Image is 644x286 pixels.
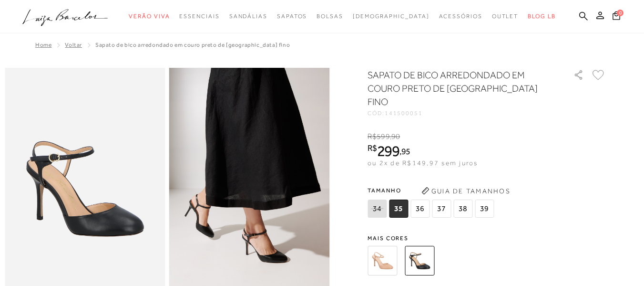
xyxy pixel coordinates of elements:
[410,200,429,218] span: 36
[528,13,555,20] span: BLOG LB
[35,42,51,48] a: Home
[368,110,558,116] div: CÓD:
[368,144,377,152] i: R$
[229,13,267,20] span: Sandálias
[368,132,377,141] i: R$
[129,13,170,20] span: Verão Viva
[179,13,219,20] span: Essenciais
[368,246,397,275] img: SAPATO DE BICO ARREDONDADO EM COURO BEGE BLUSH DE SALTO ALTO FINO
[277,8,307,25] a: noSubCategoriesText
[377,142,399,159] span: 299
[401,146,410,156] span: 95
[179,8,219,25] a: noSubCategoriesText
[65,42,82,48] a: Voltar
[368,68,546,108] h1: SAPATO DE BICO ARREDONDADO EM COURO PRETO DE [GEOGRAPHIC_DATA] FINO
[353,8,429,25] a: noSubCategoriesText
[277,13,307,20] span: Sapatos
[317,8,343,25] a: noSubCategoriesText
[389,200,408,218] span: 35
[405,246,434,275] img: SAPATO DE BICO ARREDONDADO EM COURO PRETO DE SALTO ALTO FINO
[453,200,472,218] span: 38
[129,8,170,25] a: noSubCategoriesText
[391,132,400,141] span: 90
[385,110,423,117] span: 141500051
[610,11,623,23] button: 0
[353,13,429,20] span: [DEMOGRAPHIC_DATA]
[95,42,290,48] span: SAPATO DE BICO ARREDONDADO EM COURO PRETO DE [GEOGRAPHIC_DATA] FINO
[368,183,496,198] span: Tamanho
[439,13,482,20] span: Acessórios
[390,132,400,141] i: ,
[432,200,451,218] span: 37
[617,10,624,16] span: 0
[492,13,519,20] span: Outlet
[418,183,513,199] button: Guia de Tamanhos
[229,8,267,25] a: noSubCategoriesText
[399,147,410,156] i: ,
[368,159,478,167] span: ou 2x de R$149,97 sem juros
[528,8,555,25] a: BLOG LB
[439,8,482,25] a: noSubCategoriesText
[368,200,387,218] span: 34
[377,132,389,141] span: 599
[475,200,494,218] span: 39
[317,13,343,20] span: Bolsas
[368,235,606,241] span: Mais cores
[492,8,519,25] a: noSubCategoriesText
